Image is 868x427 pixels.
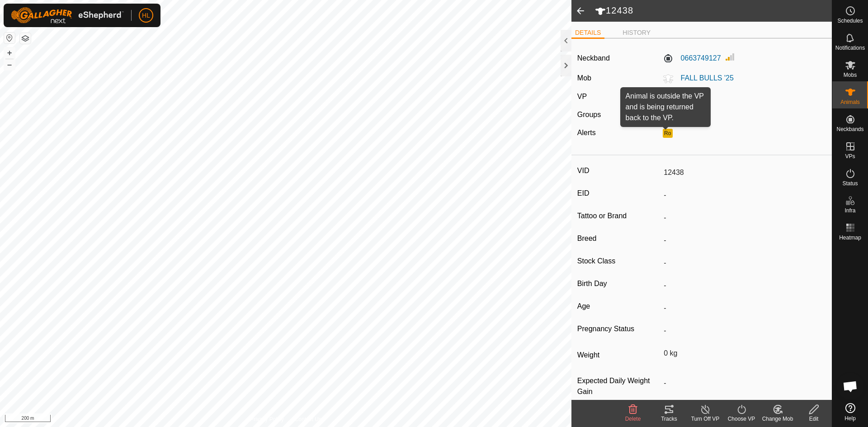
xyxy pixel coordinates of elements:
label: Alerts [577,129,596,136]
span: Mobs [844,72,857,78]
label: Stock Class [577,255,660,267]
img: Gallagher Logo [11,7,124,23]
span: Delete [625,416,641,422]
span: Heatmap [839,235,861,240]
li: DETAILS [571,28,604,39]
span: Infra [844,208,855,213]
span: Neckbands [836,127,863,132]
label: Groups [577,111,601,118]
span: FALL BULLS '25 [674,74,734,82]
button: Reset Map [4,33,15,43]
label: Tattoo or Brand [577,210,660,222]
span: Help [844,416,856,421]
span: Notifications [835,45,865,51]
div: Choose VP [723,415,759,423]
span: Schedules [837,18,863,23]
label: Pregnancy Status [577,323,660,335]
label: Expected Daily Weight Gain [577,375,660,397]
a: Micoja 3 [681,93,708,100]
h2: 12438 [595,5,832,17]
span: Animals [840,99,860,105]
span: VPs [845,154,855,159]
label: Mob [577,74,591,82]
button: Map Layers [20,33,31,44]
li: HISTORY [619,28,654,38]
label: Weight [577,346,660,365]
a: Privacy Policy [250,415,284,423]
label: 0663749127 [663,53,721,64]
span: Status [842,181,858,186]
label: Age [577,300,660,312]
img: Signal strength [725,52,736,62]
label: Neckband [577,53,610,64]
div: - [659,109,830,120]
button: Ro [663,129,673,138]
div: Turn Off VP [687,415,723,423]
label: Breed [577,233,660,244]
div: Change Mob [759,415,796,423]
div: Edit [796,415,832,423]
label: VID [577,165,660,177]
label: EID [577,188,660,199]
a: Help [832,399,868,425]
button: + [4,47,15,58]
label: Birth Day [577,278,660,290]
span: HL [142,11,150,20]
div: Tracks [651,415,687,423]
label: VP [577,93,587,100]
button: – [4,59,15,70]
a: Contact Us [295,415,321,423]
div: Open chat [837,373,864,400]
